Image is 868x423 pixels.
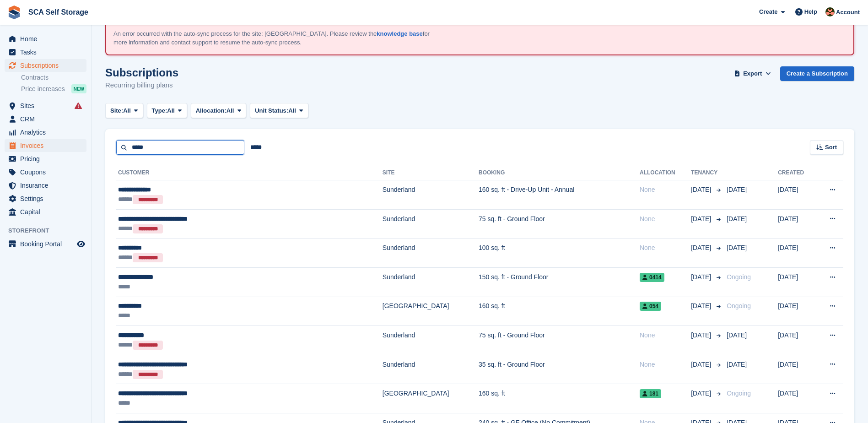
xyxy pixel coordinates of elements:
[20,152,75,165] span: Pricing
[20,59,75,72] span: Subscriptions
[383,209,479,239] td: Sunderland
[691,331,713,340] span: [DATE]
[71,84,86,93] div: NEW
[20,166,75,179] span: Coupons
[836,8,860,17] span: Account
[21,73,86,82] a: Contracts
[778,326,815,355] td: [DATE]
[778,209,815,239] td: [DATE]
[5,46,86,59] a: menu
[5,59,86,72] a: menu
[640,360,691,369] div: None
[479,267,640,297] td: 150 sq. ft - Ground Floor
[778,384,815,413] td: [DATE]
[778,166,815,180] th: Created
[640,166,691,180] th: Allocation
[479,355,640,384] td: 35 sq. ft - Ground Floor
[75,239,86,249] a: Preview store
[727,302,751,309] span: Ongoing
[479,297,640,326] td: 160 sq. ft
[691,214,713,224] span: [DATE]
[20,46,75,59] span: Tasks
[5,99,86,112] a: menu
[383,239,479,268] td: Sunderland
[196,106,226,115] span: Allocation:
[640,273,664,282] span: 0414
[20,126,75,139] span: Analytics
[5,238,86,250] a: menu
[5,166,86,179] a: menu
[383,297,479,326] td: [GEOGRAPHIC_DATA]
[383,267,479,297] td: Sunderland
[116,166,383,180] th: Customer
[383,166,479,180] th: Site
[5,126,86,139] a: menu
[20,139,75,152] span: Invoices
[727,273,751,281] span: Ongoing
[5,179,86,192] a: menu
[640,214,691,224] div: None
[7,5,21,19] img: stora-icon-8386f47178a22dfd0bd8f6a31ec36ba5ce8667c1dd55bd0f319d3a0aa187defe.svg
[123,106,131,115] span: All
[479,239,640,268] td: 100 sq. ft
[640,185,691,195] div: None
[479,326,640,355] td: 75 sq. ft - Ground Floor
[691,166,723,180] th: Tenancy
[5,113,86,125] a: menu
[727,186,747,193] span: [DATE]
[5,206,86,218] a: menu
[20,99,75,112] span: Sites
[288,106,296,115] span: All
[727,331,747,339] span: [DATE]
[20,206,75,218] span: Capital
[255,106,288,115] span: Unit Status:
[640,302,661,311] span: 054
[778,355,815,384] td: [DATE]
[20,113,75,125] span: CRM
[20,238,75,250] span: Booking Portal
[20,179,75,192] span: Insurance
[691,272,713,282] span: [DATE]
[479,180,640,210] td: 160 sq. ft - Drive-Up Unit - Annual
[691,243,713,253] span: [DATE]
[377,30,422,37] a: knowledge base
[640,243,691,253] div: None
[5,33,86,45] a: menu
[152,106,167,115] span: Type:
[727,215,747,222] span: [DATE]
[778,239,815,268] td: [DATE]
[733,66,773,81] button: Export
[479,209,640,239] td: 75 sq. ft - Ground Floor
[759,7,777,16] span: Create
[778,297,815,326] td: [DATE]
[250,103,308,118] button: Unit Status: All
[778,180,815,210] td: [DATE]
[780,66,854,81] a: Create a Subscription
[691,185,713,195] span: [DATE]
[191,103,247,118] button: Allocation: All
[25,5,92,20] a: SCA Self Storage
[825,143,837,152] span: Sort
[105,80,178,91] p: Recurring billing plans
[5,192,86,205] a: menu
[20,192,75,205] span: Settings
[147,103,187,118] button: Type: All
[479,384,640,413] td: 160 sq. ft
[21,85,65,93] span: Price increases
[727,390,751,397] span: Ongoing
[167,106,175,115] span: All
[105,103,143,118] button: Site: All
[727,244,747,251] span: [DATE]
[804,7,817,16] span: Help
[778,267,815,297] td: [DATE]
[383,355,479,384] td: Sunderland
[383,384,479,413] td: [GEOGRAPHIC_DATA]
[383,326,479,355] td: Sunderland
[640,331,691,340] div: None
[691,301,713,311] span: [DATE]
[5,139,86,152] a: menu
[743,69,762,78] span: Export
[105,66,178,79] h1: Subscriptions
[479,166,640,180] th: Booking
[825,7,835,16] img: Sarah Race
